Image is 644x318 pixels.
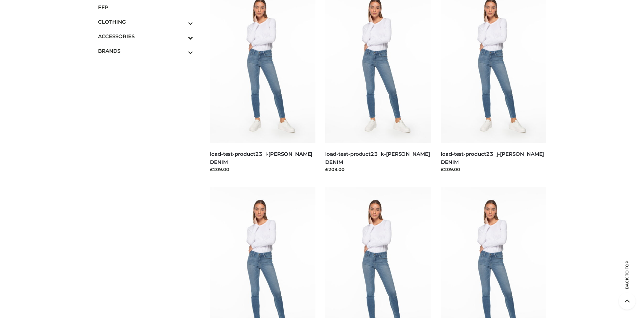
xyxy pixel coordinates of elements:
span: FFP [98,3,193,11]
button: Toggle Submenu [169,29,193,44]
button: Toggle Submenu [169,15,193,29]
span: BRANDS [98,47,193,55]
button: Toggle Submenu [169,44,193,58]
a: load-test-product23_k-[PERSON_NAME] DENIM [325,151,430,165]
span: CLOTHING [98,18,193,26]
div: £209.00 [441,166,546,173]
a: CLOTHINGToggle Submenu [98,15,193,29]
span: Back to top [619,272,636,289]
a: load-test-product23_j-[PERSON_NAME] DENIM [441,151,544,165]
a: load-test-product23_l-[PERSON_NAME] DENIM [210,151,312,165]
a: BRANDSToggle Submenu [98,44,193,58]
div: £209.00 [325,166,431,173]
div: £209.00 [210,166,315,173]
span: ACCESSORIES [98,32,193,40]
a: ACCESSORIESToggle Submenu [98,29,193,44]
